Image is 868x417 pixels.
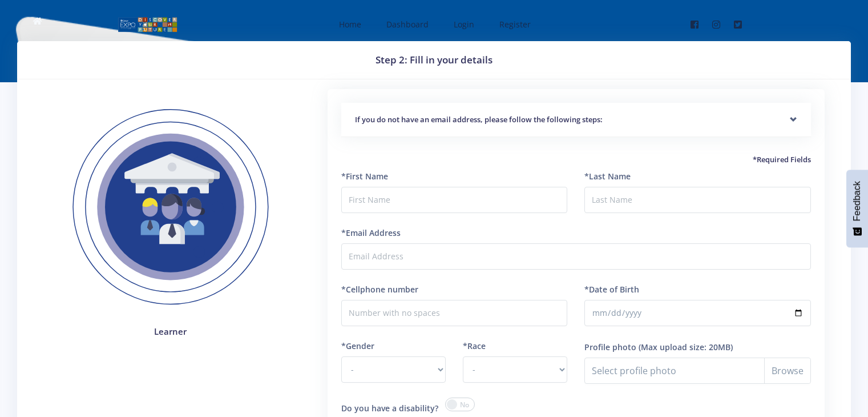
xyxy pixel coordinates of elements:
[355,114,797,126] h5: If you do not have an email address, please follow the following steps:
[488,9,540,39] a: Register
[341,170,388,182] label: *First Name
[341,283,418,295] label: *Cellphone number
[846,170,868,247] button: Feedback - Show survey
[341,402,438,414] label: Do you have a disability?
[341,187,568,213] input: First Name
[463,340,486,352] label: *Race
[639,341,733,353] label: (Max upload size: 20MB)
[499,19,531,30] span: Register
[454,19,474,30] span: Login
[584,341,636,353] label: Profile photo
[852,181,862,221] span: Feedback
[339,19,361,30] span: Home
[328,9,370,39] a: Home
[341,300,568,326] input: Number with no spaces
[442,9,483,39] a: Login
[341,154,811,166] h5: *Required Fields
[341,340,374,352] label: *Gender
[341,243,811,270] input: Email Address
[584,170,631,182] label: *Last Name
[118,16,177,33] img: logo01.png
[584,187,811,213] input: Last Name
[31,53,837,67] h3: Step 2: Fill in your details
[341,227,401,239] label: *Email Address
[584,283,639,295] label: *Date of Birth
[53,325,289,338] h4: Learner
[53,89,289,326] img: Learner
[386,19,429,30] span: Dashboard
[375,9,438,39] a: Dashboard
